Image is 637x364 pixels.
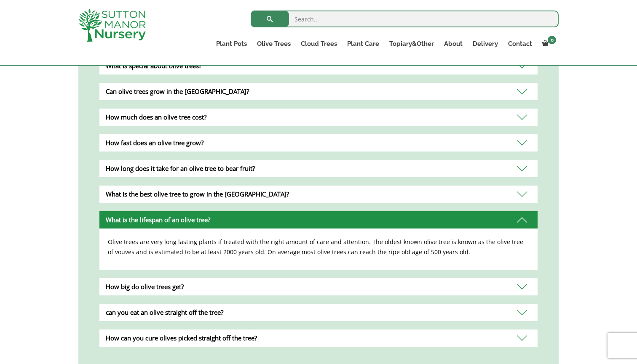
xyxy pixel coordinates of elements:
[99,57,538,74] div: What is special about olive trees?
[537,38,559,50] a: 0
[211,38,252,50] a: Plant Pots
[468,38,503,50] a: Delivery
[99,186,538,203] div: What is the best olive tree to grow in the [GEOGRAPHIC_DATA]?
[99,211,538,228] div: What is the lifespan of an olive tree?
[252,38,296,50] a: Olive Trees
[99,160,538,177] div: How long does it take for an olive tree to bear fruit?
[342,38,384,50] a: Plant Care
[503,38,537,50] a: Contact
[439,38,468,50] a: About
[251,11,559,27] input: Search...
[99,304,538,321] div: can you eat an olive straight off the tree?
[78,8,146,42] img: logo
[99,134,538,151] div: How fast does an olive tree grow?
[99,329,538,347] div: How can you cure olives picked straight off the tree?
[99,83,538,100] div: Can olive trees grow in the [GEOGRAPHIC_DATA]?
[108,237,529,257] p: Olive trees are very long lasting plants if treated with the right amount of care and attention. ...
[296,38,342,50] a: Cloud Trees
[548,36,556,44] span: 0
[99,278,538,295] div: How big do olive trees get?
[384,38,439,50] a: Topiary&Other
[99,109,538,126] div: How much does an olive tree cost?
